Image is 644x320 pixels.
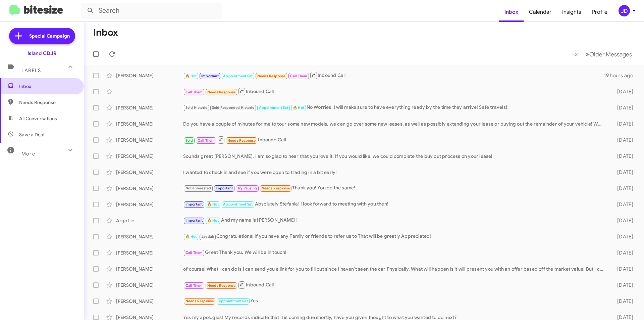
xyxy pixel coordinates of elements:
[604,72,639,79] div: 19 hours ago
[93,27,118,38] h1: Inbox
[21,67,41,74] span: Labels
[185,74,197,78] span: 🔥 Hot
[185,218,203,223] span: Important
[216,186,233,190] span: Important
[116,121,183,127] div: [PERSON_NAME]
[606,249,639,256] div: [DATE]
[606,298,639,305] div: [DATE]
[183,121,606,127] div: Do you have a couple of minutes for me to tour some new models, we can go over some new leases, a...
[185,299,214,303] span: Needs Response
[606,201,639,208] div: [DATE]
[259,105,288,110] span: Appointment Set
[183,233,606,240] div: Congratulations! If you have any Family or friends to refer us to That will be greatly Appreciated!
[116,298,183,305] div: [PERSON_NAME]
[606,137,639,143] div: [DATE]
[198,138,215,143] span: Call Them
[293,105,304,110] span: 🔥 Hot
[183,266,606,272] div: of course! What I can do is I can send you a link for you to fill out since I haven't seen the ca...
[185,105,208,110] span: Sold Historic
[183,87,606,96] div: Inbound Call
[19,131,44,138] span: Save a Deal
[606,233,639,240] div: [DATE]
[183,249,606,257] div: Great Thank you, We will be in touch!
[582,47,636,61] button: Next
[183,104,606,111] div: No Worries, I will make sure to have everything ready by the time they arrive! Safe travels!
[290,74,308,78] span: Call Them
[606,266,639,272] div: [DATE]
[116,137,183,143] div: [PERSON_NAME]
[185,202,203,207] span: Important
[606,153,639,159] div: [DATE]
[207,283,236,288] span: Needs Response
[586,50,589,58] span: »
[185,186,211,190] span: Not-Interested
[613,5,637,16] button: JD
[19,83,76,90] span: Inbox
[589,51,632,58] span: Older Messages
[185,138,193,143] span: Sold
[499,2,524,22] a: Inbox
[19,99,76,106] span: Needs Response
[557,2,587,22] a: Insights
[257,74,286,78] span: Needs Response
[606,88,639,95] div: [DATE]
[223,74,253,78] span: Appointment Set
[183,281,606,289] div: Inbound Call
[212,105,255,110] span: Sold Responded Historic
[619,5,630,16] div: JD
[574,50,578,58] span: «
[185,250,203,255] span: Call Them
[606,282,639,288] div: [DATE]
[183,136,606,144] div: Inbound Call
[116,233,183,240] div: [PERSON_NAME]
[81,3,222,19] input: Search
[116,185,183,192] div: [PERSON_NAME]
[223,202,253,207] span: Appointment Set
[9,28,75,44] a: Special Campaign
[606,169,639,176] div: [DATE]
[183,169,606,176] div: I wanted to check in and see if you were open to trading in a bit early!
[262,186,290,190] span: Needs Response
[183,71,604,80] div: Inbound Call
[28,50,57,57] div: Island CDJR
[185,90,203,94] span: Call Them
[116,201,183,208] div: [PERSON_NAME]
[524,2,557,22] a: Calendar
[116,249,183,256] div: [PERSON_NAME]
[207,90,236,94] span: Needs Response
[29,33,70,39] span: Special Campaign
[201,234,214,239] span: Jaydah
[116,266,183,272] div: [PERSON_NAME]
[183,153,606,159] div: Sounds great [PERSON_NAME], I am so glad to hear that you love it! If you would like, we could co...
[116,169,183,176] div: [PERSON_NAME]
[116,72,183,79] div: [PERSON_NAME]
[185,234,197,239] span: 🔥 Hot
[606,185,639,192] div: [DATE]
[218,299,248,303] span: Appointment Set
[183,297,606,305] div: Yes
[606,217,639,224] div: [DATE]
[183,217,606,224] div: And my name is [PERSON_NAME]!
[227,138,256,143] span: Needs Response
[116,153,183,159] div: [PERSON_NAME]
[183,184,606,192] div: Thank you! You do the same!
[207,218,219,223] span: 🔥 Hot
[571,47,636,61] nav: Page navigation example
[116,282,183,288] div: [PERSON_NAME]
[207,202,219,207] span: 🔥 Hot
[606,104,639,111] div: [DATE]
[19,115,57,122] span: All Conversations
[185,283,203,288] span: Call Them
[237,186,257,190] span: Try Pausing
[21,151,35,157] span: More
[183,200,606,208] div: Absolutely Stefania! I look forward to meeting with you then!
[606,121,639,127] div: [DATE]
[116,217,183,224] div: Argo Llc
[201,74,219,78] span: Important
[587,2,613,22] a: Profile
[570,47,582,61] button: Previous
